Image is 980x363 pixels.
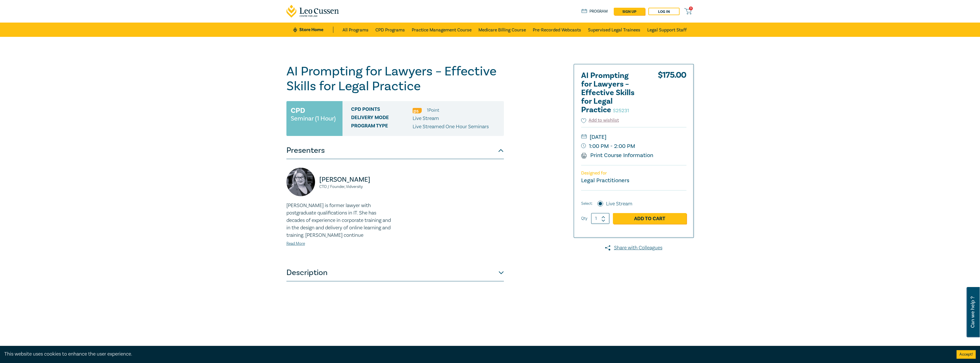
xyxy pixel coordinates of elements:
[412,23,472,37] a: Practice Management Course
[286,264,504,281] button: Description
[581,142,686,151] small: 1:00 PM - 2:00 PM
[351,123,413,131] span: Program type
[286,202,392,239] p: [PERSON_NAME] is former lawyer with postgraduate qualifications in IT. She has decades of experie...
[613,107,629,114] small: S25231
[606,200,632,208] label: Live Stream
[413,115,439,122] span: Live Stream
[286,241,305,246] a: Read More
[342,23,369,37] a: All Programs
[286,168,315,196] img: https://s3.ap-southeast-2.amazonaws.com/leo-cussen-store-production-content/Contacts/Natalie%20Wi...
[413,123,489,131] p: Live Streamed One Hour Seminars
[581,200,593,207] span: Select:
[581,171,686,176] p: Designed for
[413,108,422,113] img: Professional Skills
[291,116,336,121] small: Seminar (1 Hour)
[658,71,686,117] div: $ 175.00
[581,117,619,124] button: Add to wishlist
[351,107,413,114] span: CPD Points
[614,8,645,15] a: sign up
[647,23,687,37] a: Legal Support Staff
[957,350,976,359] button: Accept cookies
[291,105,305,116] h3: CPD
[478,23,526,37] a: Medicare Billing Course
[4,350,948,358] div: This website uses cookies to enhance the user experience.
[427,107,439,114] li: 1 Point
[581,152,654,159] a: Print Course Information
[588,23,640,37] a: Supervised Legal Trainees
[581,71,644,114] h2: AI Prompting for Lawyers – Effective Skills for Legal Practice
[533,23,581,37] a: Pre-Recorded Webcasts
[581,177,629,184] small: Legal Practitioners
[581,215,587,222] label: Qty
[319,185,392,189] small: CTO / Founder, Vidversity
[689,7,693,10] span: 0
[648,8,680,15] a: Log in
[574,244,694,252] a: Share with Colleagues
[286,64,504,94] h1: AI Prompting for Lawyers – Effective Skills for Legal Practice
[286,142,504,159] button: Presenters
[319,175,392,184] p: [PERSON_NAME]
[581,133,686,142] small: [DATE]
[591,213,609,224] input: 1
[581,8,608,15] a: Program
[613,213,686,224] a: Add to Cart
[351,115,413,122] span: Delivery Mode
[970,290,975,334] span: Can we help ?
[375,23,405,37] a: CPD Programs
[293,27,333,33] a: Store Home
